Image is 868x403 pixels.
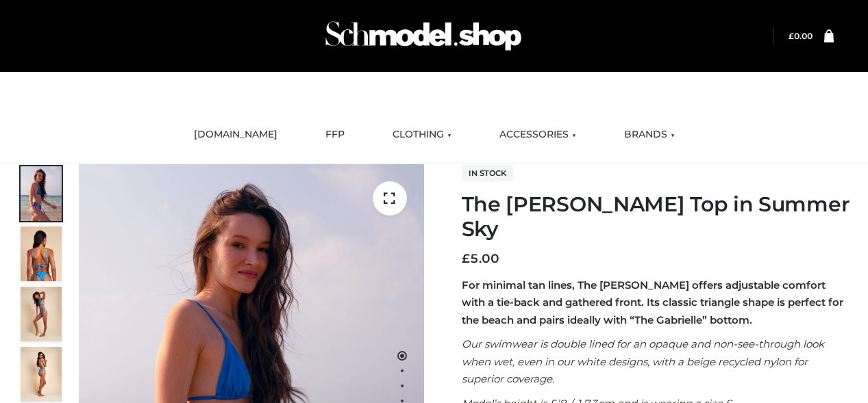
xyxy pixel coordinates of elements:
strong: For minimal tan lines, The [PERSON_NAME] offers adjustable comfort with a tie-back and gathered f... [462,278,843,326]
a: ACCESSORIES [489,120,586,150]
img: 3.Alex-top_CN-1-1-2.jpg [21,347,62,402]
a: [DOMAIN_NAME] [184,120,288,150]
a: FFP [315,120,355,150]
h1: The [PERSON_NAME] Top in Summer Sky [462,192,852,242]
span: In stock [462,165,513,181]
em: Our swimwear is double lined for an opaque and non-see-through look when wet, even in our white d... [462,337,824,385]
a: £0.00 [789,31,813,41]
span: £ [462,251,470,266]
img: 4.Alex-top_CN-1-1-2.jpg [21,287,62,341]
img: Schmodel Admin 964 [321,9,526,63]
a: CLOTHING [382,120,462,150]
img: 1.Alex-top_SS-1_4464b1e7-c2c9-4e4b-a62c-58381cd673c0-1.jpg [21,166,62,221]
a: BRANDS [614,120,685,150]
img: 5.Alex-top_CN-1-1_1-1.jpg [21,226,62,281]
bdi: 0.00 [789,31,813,41]
bdi: 5.00 [462,251,499,266]
span: £ [789,31,794,41]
